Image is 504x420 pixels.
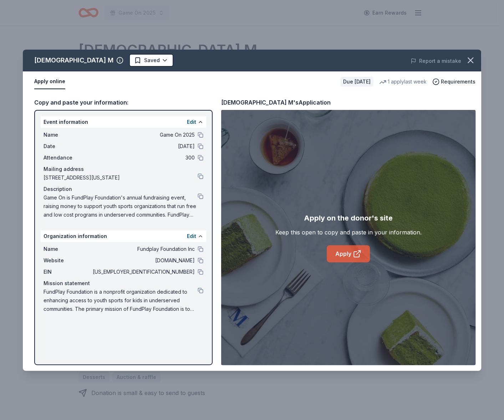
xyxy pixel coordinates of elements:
button: Edit [187,232,196,241]
div: Due [DATE] [340,77,373,87]
button: Apply online [34,74,65,89]
span: [STREET_ADDRESS][US_STATE] [44,173,198,182]
button: Saved [129,54,173,67]
div: Description [44,185,203,193]
div: Mission statement [44,279,203,288]
span: [DATE] [91,142,195,151]
span: Name [44,131,91,139]
div: Organization information [41,231,206,242]
div: [DEMOGRAPHIC_DATA] M [34,55,113,66]
span: Requirements [441,77,475,86]
button: Edit [187,118,196,126]
button: Report a mistake [411,57,461,65]
span: 300 [91,153,195,162]
span: EIN [44,268,91,276]
div: Copy and paste your information: [34,98,213,107]
span: Name [44,245,91,253]
div: Mailing address [44,165,203,173]
div: Apply on the donor's site [304,212,393,224]
span: Website [44,256,91,265]
a: Apply [327,245,370,262]
span: Game On is FundPlay Foundation's annual fundraising event, raising money to support youth sports ... [44,193,198,219]
div: Keep this open to copy and paste in your information. [275,228,422,237]
span: [DOMAIN_NAME] [91,256,195,265]
span: [US_EMPLOYER_IDENTIFICATION_NUMBER] [91,268,195,276]
div: Event information [41,116,206,128]
button: Requirements [432,77,475,86]
span: Game On 2025 [91,131,195,139]
span: Fundplay Foundation Inc [91,245,195,253]
div: [DEMOGRAPHIC_DATA] M's Application [221,98,331,107]
div: 1 apply last week [379,77,427,86]
span: FundPlay Foundation is a nonprofit organization dedicated to enhancing access to youth sports for... [44,288,198,313]
span: Date [44,142,91,151]
span: Attendance [44,153,91,162]
span: Saved [144,56,160,65]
